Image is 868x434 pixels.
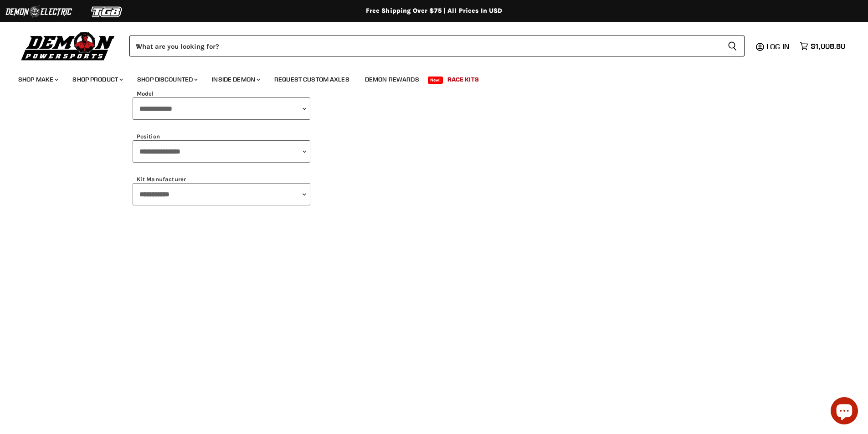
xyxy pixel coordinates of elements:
button: Search [720,36,745,56]
a: Race Kits [441,70,486,89]
a: Inside Demon [205,70,266,89]
a: Shop Make [11,70,64,89]
img: Demon Electric Logo 2 [5,3,73,20]
div: Free Shipping Over $75 | All Prices In USD [70,7,799,15]
span: $1,008.80 [811,42,845,51]
a: $1,008.80 [795,40,850,53]
a: Shop Discounted [130,70,203,89]
span: New! [428,77,443,84]
a: Request Custom Axles [267,70,356,89]
img: TGB Logo 2 [73,3,141,20]
a: Demon Rewards [358,70,426,89]
img: Demon Powersports [18,30,118,62]
select: note [133,183,310,205]
ul: Main menu [11,66,843,89]
a: Shop Product [66,70,128,89]
inbox-online-store-chat: Shopify online store chat [828,397,861,427]
input: When autocomplete results are available use up and down arrows to review and enter to select [129,36,720,56]
form: Product [129,36,745,56]
select: position [133,140,310,163]
select: model [133,97,310,120]
a: Log in [762,42,795,51]
span: Log in [766,42,790,51]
